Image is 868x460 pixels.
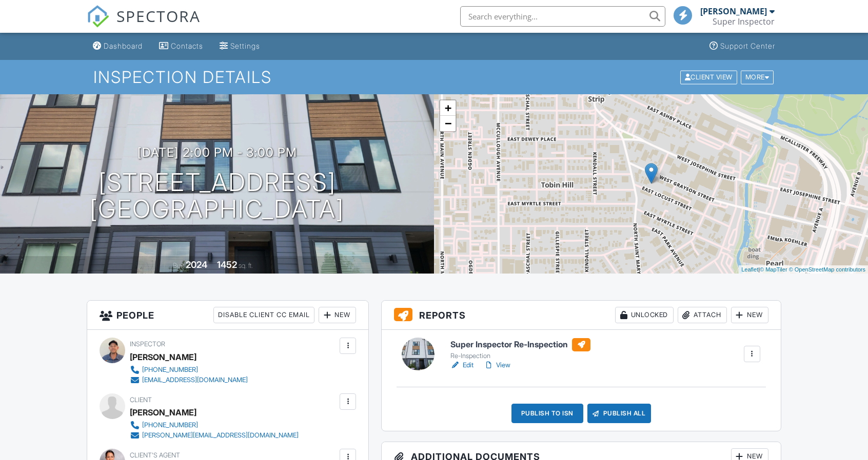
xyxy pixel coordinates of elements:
[215,37,264,56] a: Settings
[739,265,868,274] div: |
[760,266,787,273] a: © MapTiler
[130,375,248,385] a: [EMAIL_ADDRESS][DOMAIN_NAME]
[440,100,456,116] a: Zoom in
[705,37,779,56] a: Support Center
[155,37,207,56] a: Contacts
[87,5,109,28] img: The Best Home Inspection Software - Spectora
[87,301,368,330] h3: People
[678,307,727,323] div: Attach
[130,451,180,459] span: Client's Agent
[587,404,652,423] div: Publish All
[130,349,196,365] div: [PERSON_NAME]
[90,169,344,223] h1: [STREET_ADDRESS] [GEOGRAPHIC_DATA]
[713,16,775,27] div: Super Inspector
[116,5,201,27] span: SPECTORA
[679,73,740,80] a: Client View
[130,396,152,404] span: Client
[382,301,781,330] h3: Reports
[137,145,297,159] h3: [DATE] 2:00 pm - 3:00 pm
[93,68,775,86] h1: Inspection Details
[741,266,758,273] a: Leaflet
[171,41,203,50] div: Contacts
[89,37,147,56] a: Dashboard
[484,360,510,370] a: View
[130,340,165,348] span: Inspector
[741,70,774,84] div: More
[87,14,201,35] a: SPECTORA
[142,376,248,384] div: [EMAIL_ADDRESS][DOMAIN_NAME]
[130,405,196,420] div: [PERSON_NAME]
[130,430,299,441] a: [PERSON_NAME][EMAIL_ADDRESS][DOMAIN_NAME]
[460,6,665,27] input: Search everything...
[450,360,474,370] a: Edit
[319,307,356,323] div: New
[130,365,248,375] a: [PHONE_NUMBER]
[450,352,590,360] div: Re-Inspection
[217,259,237,270] div: 1452
[789,266,865,273] a: © OpenStreetMap contributors
[511,404,583,423] div: Publish to ISN
[720,41,775,50] div: Support Center
[186,259,207,270] div: 2024
[680,70,737,84] div: Client View
[450,338,590,351] h6: Super Inspector Re-Inspection
[239,262,253,269] span: sq. ft.
[142,431,299,440] div: [PERSON_NAME][EMAIL_ADDRESS][DOMAIN_NAME]
[731,307,768,323] div: New
[213,307,314,323] div: Disable Client CC Email
[142,366,198,374] div: [PHONE_NUMBER]
[230,41,260,50] div: Settings
[440,116,456,131] a: Zoom out
[615,307,674,323] div: Unlocked
[450,338,590,361] a: Super Inspector Re-Inspection Re-Inspection
[142,421,198,429] div: [PHONE_NUMBER]
[104,41,143,50] div: Dashboard
[700,6,767,16] div: [PERSON_NAME]
[130,420,299,430] a: [PHONE_NUMBER]
[173,262,184,269] span: Built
